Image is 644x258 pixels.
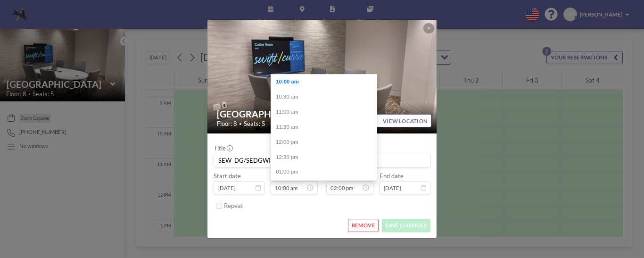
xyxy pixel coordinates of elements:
div: 10:00 am [271,75,381,90]
button: REMOVE [348,219,379,232]
h2: [GEOGRAPHIC_DATA] [217,108,428,120]
label: Title [214,144,232,152]
label: Start date [214,172,241,180]
span: Floor: 8 [217,120,237,127]
span: • [239,121,242,126]
div: 11:00 am [271,105,381,120]
div: 10:30 am [271,90,381,105]
span: - [321,175,323,192]
span: Seats: 5 [244,120,265,127]
div: 11:30 am [271,120,381,135]
div: 12:00 pm [271,135,381,150]
input: (No title) [214,154,429,167]
label: End date [380,172,404,180]
button: SAVE CHANGES [382,219,430,232]
button: VIEW LOCATION [366,114,431,127]
div: 01:00 pm [271,165,381,180]
label: Repeat [224,202,243,209]
div: 12:30 pm [271,150,381,165]
div: 01:30 pm [271,180,381,195]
